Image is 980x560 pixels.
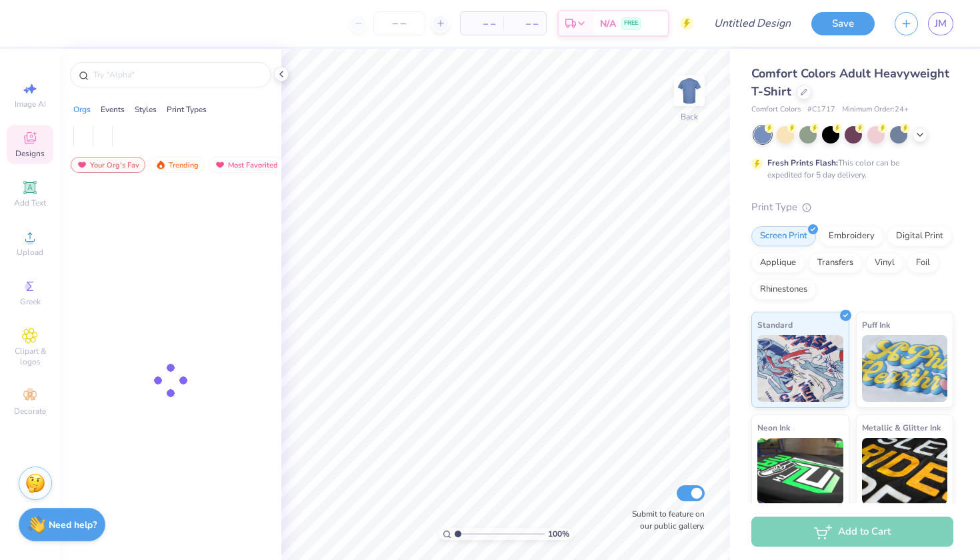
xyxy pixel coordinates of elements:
[14,198,46,208] span: Add Text
[92,68,263,81] input: Try "Alpha"
[767,158,838,168] strong: Fresh Prints Flash:
[757,438,843,505] img: Neon Ink
[751,104,801,115] span: Comfort Colors
[20,296,41,307] span: Greek
[155,160,166,170] img: trending.gif
[373,11,425,35] input: – –
[767,157,931,181] div: This color can be expedited for 5 day delivery.
[862,318,890,332] span: Puff Ink
[928,12,953,35] a: JM
[149,157,205,173] div: Trending
[215,160,225,170] img: most_fav.gif
[842,104,909,115] span: Minimum Order: 24 +
[757,335,843,402] img: Standard
[751,200,953,215] div: Print Type
[14,406,46,416] span: Decorate
[511,17,538,31] span: – –
[807,104,835,115] span: # C1717
[681,111,698,123] div: Back
[209,157,284,173] div: Most Favorited
[757,318,793,332] span: Standard
[862,335,948,402] img: Puff Ink
[135,103,157,115] div: Styles
[751,226,816,246] div: Screen Print
[167,103,207,115] div: Print Types
[15,148,45,159] span: Designs
[751,65,949,99] span: Comfort Colors Adult Heavyweight T-Shirt
[101,103,125,115] div: Events
[625,508,705,532] label: Submit to feature on our public gallery.
[548,528,569,540] span: 100 %
[811,12,875,35] button: Save
[469,17,495,31] span: – –
[751,253,805,273] div: Applique
[907,253,939,273] div: Foil
[935,16,947,31] span: JM
[862,438,948,505] img: Metallic & Glitter Ink
[751,280,816,300] div: Rhinestones
[17,247,43,258] span: Upload
[757,421,790,435] span: Neon Ink
[77,160,87,170] img: most_fav.gif
[71,157,145,173] div: Your Org's Fav
[703,10,801,37] input: Untitled Design
[809,253,862,273] div: Transfers
[73,103,91,115] div: Orgs
[866,253,903,273] div: Vinyl
[820,226,883,246] div: Embroidery
[862,421,941,435] span: Metallic & Glitter Ink
[600,17,616,31] span: N/A
[624,19,638,28] span: FREE
[49,519,97,531] strong: Need help?
[887,226,952,246] div: Digital Print
[15,99,46,109] span: Image AI
[7,346,53,367] span: Clipart & logos
[676,77,703,104] img: Back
